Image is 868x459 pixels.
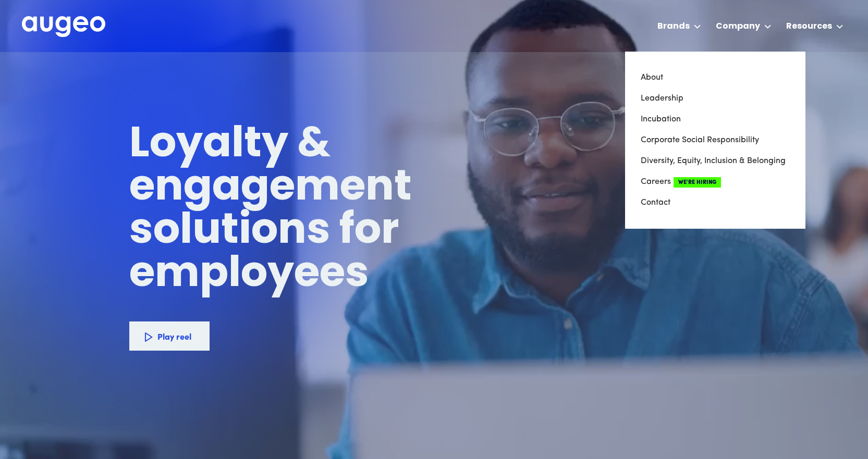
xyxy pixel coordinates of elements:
[641,88,790,109] a: Leadership
[641,192,790,213] a: Contact
[22,16,105,38] img: Augeo's full logo in white.
[786,20,832,33] div: Resources
[22,16,105,38] a: home
[641,67,790,88] a: About
[641,130,790,151] a: Corporate Social Responsibility
[674,177,721,188] span: We're Hiring
[641,151,790,171] a: Diversity, Equity, Inclusion & Belonging
[641,109,790,130] a: Incubation
[641,171,790,192] a: CareersWe're Hiring
[716,20,760,33] div: Company
[657,20,690,33] div: Brands
[625,52,805,229] nav: Company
